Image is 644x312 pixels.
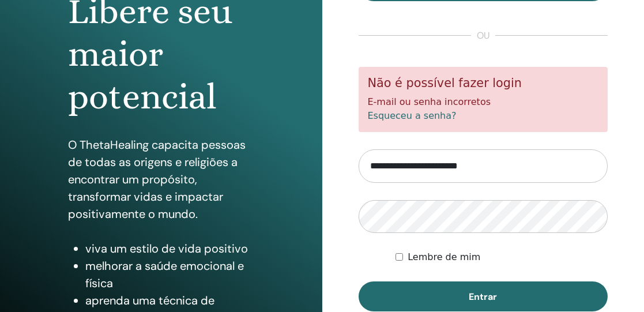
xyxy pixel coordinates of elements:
font: Não é possível fazer login [368,76,522,90]
font: viva um estilo de vida positivo [85,241,248,256]
font: Lembre de mim [408,251,480,262]
font: ou [477,29,489,42]
font: Entrar [469,291,497,303]
a: Esqueceu a senha? [368,110,457,121]
button: Entrar [359,281,608,311]
div: Mantenha-me autenticado indefinidamente ou até que eu faça logout manualmente [396,250,608,264]
font: E-mail ou senha incorretos [368,96,491,107]
font: melhorar a saúde emocional e física [85,258,244,291]
font: O ThetaHealing capacita pessoas de todas as origens e religiões a encontrar um propósito, transfo... [68,137,246,221]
